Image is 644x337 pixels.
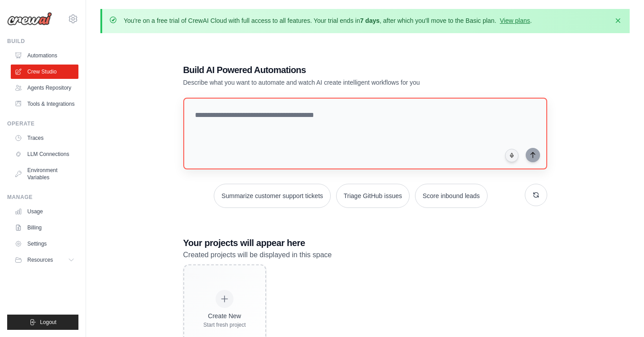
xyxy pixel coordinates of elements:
div: Build [7,38,78,45]
span: Resources [27,256,53,264]
button: Get new suggestions [525,184,547,206]
h1: Build AI Powered Automations [183,64,484,76]
a: Tools & Integrations [11,97,78,111]
div: Start fresh project [203,321,246,328]
a: Usage [11,204,78,219]
a: Traces [11,131,78,145]
button: Logout [7,315,78,330]
a: Billing [11,220,78,235]
a: Settings [11,237,78,251]
button: Triage GitHub issues [336,184,410,208]
button: Resources [11,253,78,267]
strong: 7 days [360,17,380,24]
button: Click to speak your automation idea [505,149,519,162]
span: Logout [40,319,56,326]
a: LLM Connections [11,147,78,161]
a: Agents Repository [11,81,78,95]
div: Manage [7,194,78,201]
h3: Your projects will appear here [183,237,547,249]
a: Automations [11,48,78,63]
img: Logo [7,12,52,26]
div: Operate [7,120,78,127]
p: Describe what you want to automate and watch AI create intelligent workflows for you [183,78,484,87]
a: Crew Studio [11,65,78,79]
p: You're on a free trial of CrewAI Cloud with full access to all features. Your trial ends in , aft... [124,16,532,25]
p: Created projects will be displayed in this space [183,249,547,261]
a: Environment Variables [11,163,78,185]
div: Create New [203,311,246,320]
a: View plans [500,17,530,24]
button: Summarize customer support tickets [214,184,330,208]
button: Score inbound leads [415,184,488,208]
